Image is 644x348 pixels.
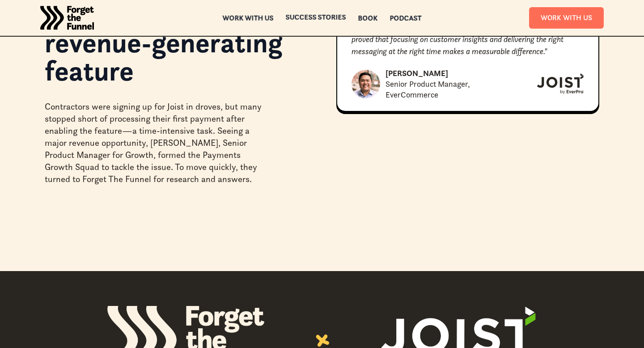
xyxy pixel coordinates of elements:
div: [PERSON_NAME] [386,68,448,79]
a: Success Stories [286,15,346,21]
div: Success Stories [286,14,346,20]
em: . Their insights helped us align internally, refine our messaging, and deliv﻿er real results. The... [352,10,571,56]
a: Book [358,15,378,21]
a: Work with us [223,15,274,21]
a: Work With Us [529,7,604,28]
div: Contractors were signing up for Joist in droves, but many stopped short of processing their first... [45,101,268,185]
div: Senior Product Manager, EverCommerce [386,79,522,100]
a: Podcast [390,15,422,21]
